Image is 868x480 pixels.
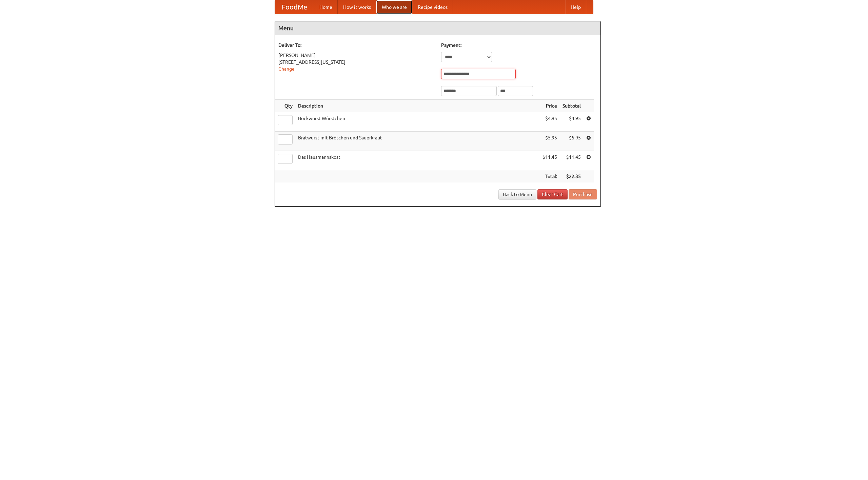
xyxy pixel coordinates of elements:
[560,112,584,132] td: $4.95
[295,112,540,132] td: Bockwurst Würstchen
[565,0,586,14] a: Help
[498,189,536,199] a: Back to Menu
[314,0,338,14] a: Home
[295,151,540,170] td: Das Hausmannskost
[412,0,453,14] a: Recipe videos
[540,112,560,132] td: $4.95
[540,170,560,183] th: Total:
[278,52,434,59] div: [PERSON_NAME]
[569,189,597,199] button: Purchase
[278,66,295,72] a: Change
[560,100,584,112] th: Subtotal
[278,59,434,65] div: [STREET_ADDRESS][US_STATE]
[441,42,597,49] h5: Payment:
[275,100,295,112] th: Qty
[278,42,434,49] h5: Deliver To:
[540,151,560,170] td: $11.45
[560,170,584,183] th: $22.35
[540,132,560,151] td: $5.95
[295,100,540,112] th: Description
[295,132,540,151] td: Bratwurst mit Brötchen und Sauerkraut
[275,0,314,14] a: FoodMe
[537,189,568,199] a: Clear Cart
[540,100,560,112] th: Price
[560,151,584,170] td: $11.45
[338,0,376,14] a: How it works
[275,21,600,35] h4: Menu
[560,132,584,151] td: $5.95
[376,0,412,14] a: Who we are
